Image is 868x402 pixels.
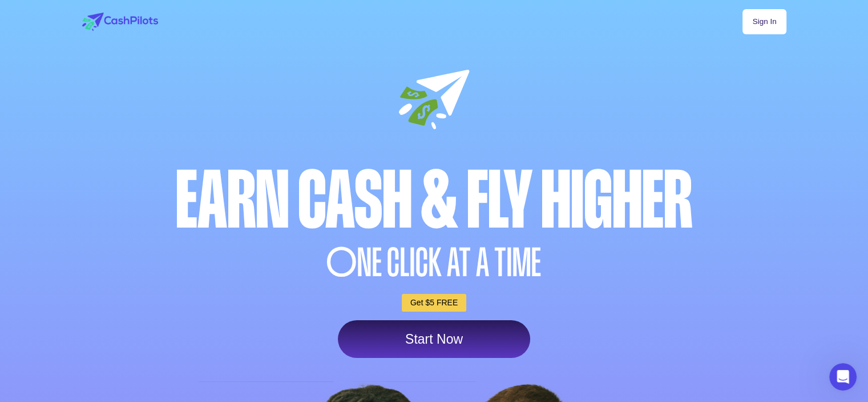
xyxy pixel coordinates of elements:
[402,294,466,312] a: Get $5 FREE
[79,243,789,282] div: NE CLICK AT A TIME
[82,13,158,31] img: logo
[79,161,789,240] div: Earn Cash & Fly higher
[829,363,857,391] iframe: Intercom live chat
[326,243,357,282] span: O
[742,9,786,34] a: Sign In
[338,320,530,358] a: Start Now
